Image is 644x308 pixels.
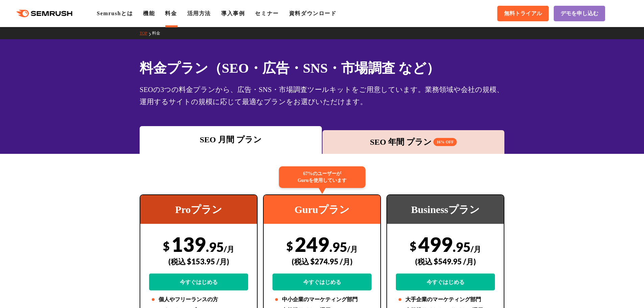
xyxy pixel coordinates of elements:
li: 大手企業のマーケティング部門 [396,295,495,304]
span: /月 [347,244,358,254]
a: セミナー [255,10,279,16]
div: (税込 $274.95 /月) [272,250,372,274]
div: 499 [396,232,495,290]
span: .95 [453,239,471,255]
span: /月 [471,244,481,254]
a: 導入事例 [221,10,245,16]
div: Proプラン [140,195,257,224]
span: $ [410,239,416,253]
a: TOP [140,31,152,35]
li: 中小企業のマーケティング部門 [272,295,372,304]
a: Semrushとは [97,10,133,16]
div: (税込 $153.95 /月) [149,250,248,274]
div: 67%のユーザーが Guruを使用しています [279,166,365,188]
div: SEO 年間 プラン [326,136,501,148]
h1: 料金プラン（SEO・広告・SNS・市場調査 など） [140,58,504,78]
div: 249 [272,232,372,290]
a: 料金 [152,31,165,35]
span: .95 [329,239,347,255]
span: /月 [224,244,234,254]
div: Guruプラン [264,195,380,224]
span: $ [286,239,293,253]
a: 活用方法 [187,10,211,16]
a: 無料トライアル [497,6,549,21]
a: 機能 [143,10,155,16]
div: SEO 月間 プラン [143,134,318,146]
span: 16% OFF [433,138,457,146]
li: 個人やフリーランスの方 [149,295,248,304]
span: デモを申し込む [560,10,598,17]
a: 資料ダウンロード [289,10,337,16]
div: (税込 $549.95 /月) [396,250,495,274]
span: .95 [206,239,224,255]
a: 今すぐはじめる [149,274,248,290]
a: デモを申し込む [554,6,605,21]
a: 今すぐはじめる [272,274,372,290]
a: 今すぐはじめる [396,274,495,290]
div: SEOの3つの料金プランから、広告・SNS・市場調査ツールキットをご用意しています。業務領域や会社の規模、運用するサイトの規模に応じて最適なプランをお選びいただけます。 [140,84,504,108]
span: $ [163,239,170,253]
a: 料金 [165,10,177,16]
div: 139 [149,232,248,290]
span: 無料トライアル [504,10,542,17]
div: Businessプラン [387,195,504,224]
